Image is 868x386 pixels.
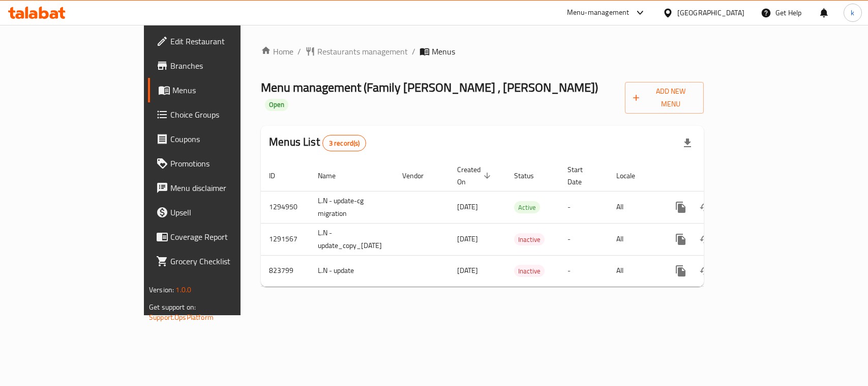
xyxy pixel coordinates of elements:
[567,7,630,19] div: Menu-management
[170,157,281,170] span: Promotions
[608,223,661,255] td: All
[170,206,281,218] span: Upsell
[148,151,289,176] a: Promotions
[310,255,394,286] td: L.N - update
[616,170,648,182] span: Locale
[170,255,281,267] span: Grocery Checklist
[170,108,281,121] span: Choice Groups
[149,283,174,296] span: Version:
[669,259,693,283] button: more
[693,227,717,252] button: Change Status
[432,45,455,58] span: Menus
[310,223,394,255] td: L.N - update_copy_[DATE]
[323,139,366,148] span: 3 record(s)
[412,45,415,58] li: /
[317,45,408,58] span: Restaurants management
[269,170,288,182] span: ID
[693,259,717,283] button: Change Status
[148,29,289,53] a: Edit Restaurant
[322,135,367,151] div: Total records count
[457,200,478,213] span: [DATE]
[608,191,661,223] td: All
[148,53,289,78] a: Branches
[669,195,693,219] button: more
[170,60,281,72] span: Branches
[402,170,437,182] span: Vendor
[261,45,704,58] nav: breadcrumb
[148,249,289,273] a: Grocery Checklist
[559,191,608,223] td: -
[693,195,717,219] button: Change Status
[261,76,598,99] span: Menu management ( Family [PERSON_NAME] , [PERSON_NAME] )
[669,227,693,252] button: more
[661,160,774,191] th: Actions
[149,311,214,324] a: Support.OpsPlatform
[261,160,774,287] table: enhanced table
[457,264,478,277] span: [DATE]
[675,131,700,155] div: Export file
[514,265,545,277] span: Inactive
[514,265,545,277] div: Inactive
[625,82,704,114] button: Add New Menu
[148,78,289,102] a: Menus
[149,300,196,314] span: Get support on:
[148,225,289,249] a: Coverage Report
[633,85,696,111] span: Add New Menu
[514,202,540,213] span: Active
[514,170,547,182] span: Status
[297,45,301,58] li: /
[148,200,289,225] a: Upsell
[559,223,608,255] td: -
[559,255,608,286] td: -
[305,45,408,58] a: Restaurants management
[148,127,289,151] a: Coupons
[175,283,191,296] span: 1.0.0
[269,134,366,151] h2: Menus List
[608,255,661,286] td: All
[851,7,854,18] span: k
[170,133,281,145] span: Coupons
[310,191,394,223] td: L.N - update-cg migration
[170,182,281,194] span: Menu disclaimer
[514,234,545,245] span: Inactive
[567,163,596,188] span: Start Date
[148,176,289,200] a: Menu disclaimer
[170,35,281,47] span: Edit Restaurant
[677,7,744,18] div: [GEOGRAPHIC_DATA]
[457,163,494,188] span: Created On
[514,233,545,245] div: Inactive
[148,102,289,127] a: Choice Groups
[170,231,281,243] span: Coverage Report
[172,84,281,96] span: Menus
[457,232,478,245] span: [DATE]
[318,170,349,182] span: Name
